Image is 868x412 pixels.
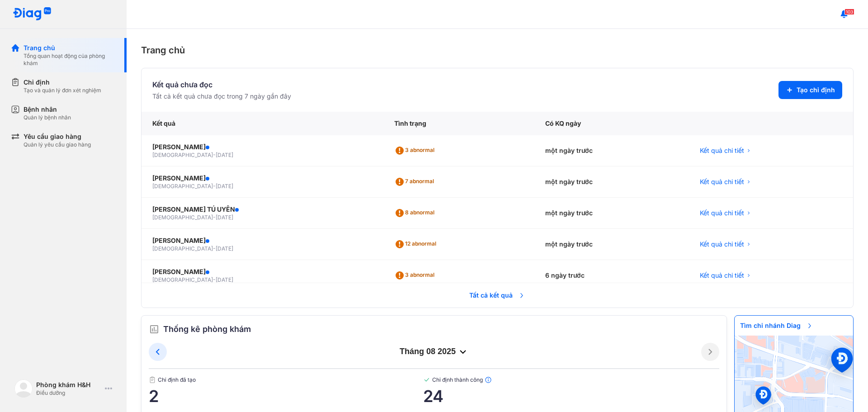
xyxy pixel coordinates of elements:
div: Trang chủ [24,43,116,52]
button: Tạo chỉ định [778,81,842,99]
span: Tất cả kết quả [464,285,531,305]
span: [DATE] [216,214,233,221]
div: Trang chủ [141,43,854,57]
div: [PERSON_NAME] [152,267,373,276]
div: [PERSON_NAME] [152,236,373,245]
div: [PERSON_NAME] [152,174,373,183]
img: info.7e716105.svg [485,376,492,384]
div: tháng 08 2025 [167,346,701,357]
div: Kết quả [142,112,383,135]
div: Tạo và quản lý đơn xét nghiệm [24,87,101,94]
span: [DEMOGRAPHIC_DATA] [152,152,213,158]
span: [DATE] [216,183,233,189]
img: logo [13,7,52,21]
span: [DATE] [216,245,233,252]
span: Kết quả chi tiết [700,208,744,218]
span: - [213,214,216,221]
div: 3 abnormal [394,143,438,158]
div: 7 abnormal [394,175,438,189]
div: Tổng quan hoạt động của phòng khám [24,52,116,67]
span: - [213,152,216,158]
div: 12 abnormal [394,237,440,251]
span: Kết quả chi tiết [700,240,744,249]
div: một ngày trước [534,135,689,166]
span: [DEMOGRAPHIC_DATA] [152,183,213,189]
img: document.50c4cfd0.svg [149,376,156,384]
div: một ngày trước [534,229,689,260]
span: - [213,245,216,252]
div: Có KQ ngày [534,112,689,135]
span: [DATE] [216,152,233,158]
div: Điều dưỡng [36,389,101,397]
div: Quản lý yêu cầu giao hàng [24,141,91,148]
div: Kết quả chưa đọc [152,79,291,90]
div: Tình trạng [383,112,534,135]
div: Phòng khám H&H [36,380,101,389]
span: - [213,276,216,283]
div: Tất cả kết quả chưa đọc trong 7 ngày gần đây [152,92,291,101]
div: [PERSON_NAME] TÚ UYÊN [152,205,373,214]
div: 6 ngày trước [534,260,689,291]
div: một ngày trước [534,166,689,198]
span: Kết quả chi tiết [700,146,744,155]
div: Yêu cầu giao hàng [24,132,91,141]
div: 8 abnormal [394,206,438,220]
img: logo [14,379,33,398]
span: 2 [149,387,423,405]
span: Kết quả chi tiết [700,177,744,186]
span: Chỉ định thành công [423,376,719,384]
div: Quản lý bệnh nhân [24,114,71,121]
span: Tìm chi nhánh Diag [735,316,819,336]
span: Chỉ định đã tạo [149,376,423,384]
span: [DEMOGRAPHIC_DATA] [152,276,213,283]
span: [DATE] [216,276,233,283]
span: Tạo chỉ định [797,85,835,95]
span: [DEMOGRAPHIC_DATA] [152,214,213,221]
span: Kết quả chi tiết [700,271,744,280]
span: Thống kê phòng khám [163,323,251,336]
span: - [213,183,216,189]
div: một ngày trước [534,198,689,229]
img: order.5a6da16c.svg [149,324,160,335]
div: Chỉ định [24,78,101,87]
span: 24 [423,387,719,405]
span: 103 [844,9,854,15]
div: 3 abnormal [394,268,438,283]
span: [DEMOGRAPHIC_DATA] [152,245,213,252]
div: [PERSON_NAME] [152,142,373,152]
img: checked-green.01cc79e0.svg [423,376,430,384]
div: Bệnh nhân [24,105,71,114]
